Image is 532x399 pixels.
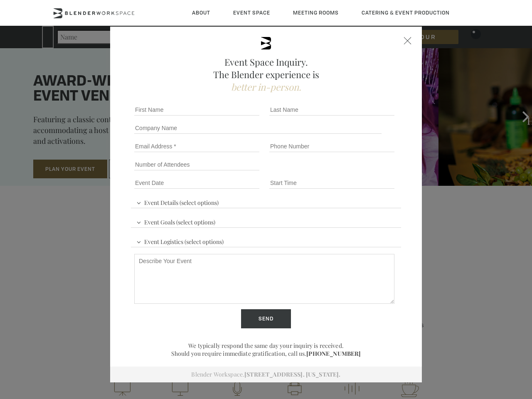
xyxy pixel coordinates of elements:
[269,104,394,116] input: Last Name
[134,159,259,170] input: Number of Attendees
[382,293,532,399] iframe: Chat Widget
[110,367,422,382] div: Blender Workspace.
[134,140,259,152] input: Email Address *
[306,350,361,357] a: [PHONE_NUMBER]
[134,195,221,208] span: Event Details (select options)
[134,122,382,134] input: Company Name
[134,104,259,116] input: First Name
[134,177,259,189] input: Event Date
[131,56,401,93] h2: Event Space Inquiry. The Blender experience is
[244,370,340,378] a: [STREET_ADDRESS]. [US_STATE].
[269,140,394,152] input: Phone Number
[131,350,401,357] p: Should you require immediate gratification, call us.
[241,309,291,328] input: Send
[131,342,401,350] p: We typically respond the same day your inquiry is received.
[134,234,226,247] span: Event Logistics (select options)
[134,215,217,227] span: Event Goals (select options)
[231,81,301,93] span: better in-person.
[269,177,394,189] input: Start Time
